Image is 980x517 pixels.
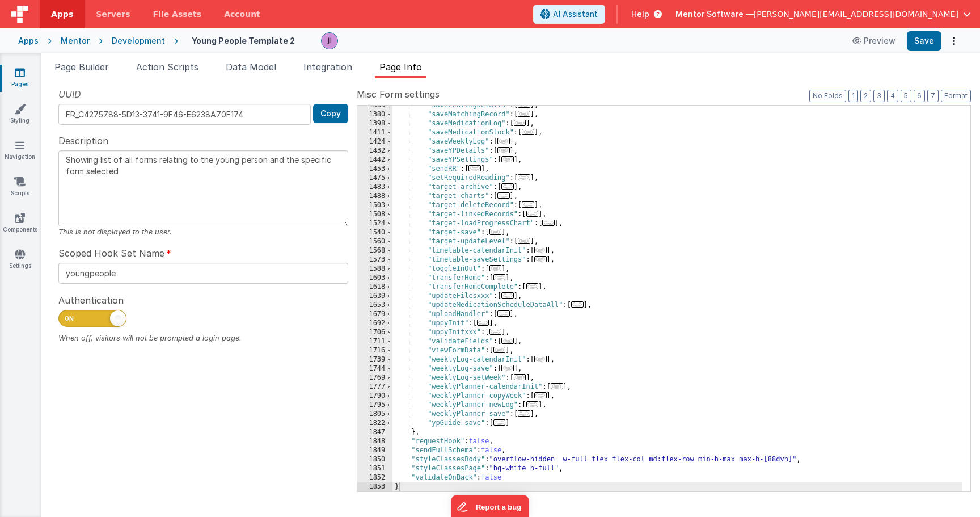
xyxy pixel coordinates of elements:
[518,111,530,117] span: ...
[907,31,941,51] button: Save
[809,90,846,102] button: No Folds
[533,5,605,24] button: AI Assistant
[848,90,858,102] button: 1
[357,464,392,473] div: 1851
[357,237,392,246] div: 1560
[18,35,39,47] div: Apps
[357,437,392,446] div: 1848
[357,482,392,491] div: 1853
[357,401,392,410] div: 1795
[526,211,539,217] span: ...
[542,220,555,226] span: ...
[518,102,530,108] span: ...
[357,174,392,183] div: 1475
[357,328,392,337] div: 1706
[534,256,547,262] span: ...
[553,9,598,20] span: AI Assistant
[873,90,885,102] button: 3
[522,129,534,135] span: ...
[58,87,81,101] span: UUID
[379,61,422,73] span: Page Info
[501,292,514,299] span: ...
[96,9,130,20] span: Servers
[534,247,547,253] span: ...
[901,90,911,102] button: 5
[357,428,392,437] div: 1847
[357,165,392,174] div: 1453
[357,419,392,428] div: 1822
[357,446,392,455] div: 1849
[357,264,392,274] div: 1588
[754,9,958,20] span: [PERSON_NAME][EMAIL_ADDRESS][DOMAIN_NAME]
[58,333,348,343] div: When off, visitors will not be prompted a login page.
[675,9,754,20] span: Mentor Software —
[534,392,547,398] span: ...
[357,455,392,464] div: 1850
[631,9,649,20] span: Help
[357,283,392,292] div: 1618
[357,146,392,155] div: 1432
[58,293,124,307] span: Authentication
[501,156,514,162] span: ...
[887,90,898,102] button: 4
[226,61,276,73] span: Data Model
[522,201,534,208] span: ...
[322,33,337,49] img: 6c3d48e323fef8557f0b76cc516e01c7
[357,192,392,201] div: 1488
[357,364,392,373] div: 1744
[501,365,514,371] span: ...
[357,246,392,255] div: 1568
[357,392,392,401] div: 1790
[51,9,73,20] span: Apps
[357,87,440,101] span: Misc Form settings
[489,329,502,335] span: ...
[54,61,109,73] span: Page Builder
[192,36,295,45] h4: Young People Template 2
[136,61,198,73] span: Action Scripts
[357,110,392,119] div: 1380
[58,246,164,260] span: Scoped Hook Set Name
[357,373,392,383] div: 1769
[357,219,392,228] div: 1524
[357,274,392,283] div: 1603
[357,337,392,346] div: 1711
[357,346,392,355] div: 1716
[501,338,514,344] span: ...
[357,410,392,419] div: 1805
[497,192,510,199] span: ...
[497,310,510,317] span: ...
[526,401,539,407] span: ...
[477,320,489,326] span: ...
[860,90,871,102] button: 2
[357,255,392,264] div: 1573
[518,410,530,417] span: ...
[551,383,563,389] span: ...
[493,419,506,426] span: ...
[357,319,392,328] div: 1692
[357,310,392,319] div: 1679
[497,147,510,153] span: ...
[571,301,584,308] span: ...
[501,183,514,190] span: ...
[313,104,348,123] button: Copy
[58,134,108,148] span: Description
[489,265,502,271] span: ...
[514,374,526,380] span: ...
[357,155,392,165] div: 1442
[357,101,392,110] div: 1369
[357,119,392,128] div: 1398
[357,383,392,392] div: 1777
[675,9,971,20] button: Mentor Software — [PERSON_NAME][EMAIL_ADDRESS][DOMAIN_NAME]
[303,61,352,73] span: Integration
[514,120,526,126] span: ...
[493,274,506,280] span: ...
[493,347,506,353] span: ...
[489,229,502,235] span: ...
[497,138,510,144] span: ...
[534,356,547,362] span: ...
[357,473,392,482] div: 1852
[357,183,392,192] div: 1483
[112,35,165,47] div: Development
[526,283,539,289] span: ...
[927,90,939,102] button: 7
